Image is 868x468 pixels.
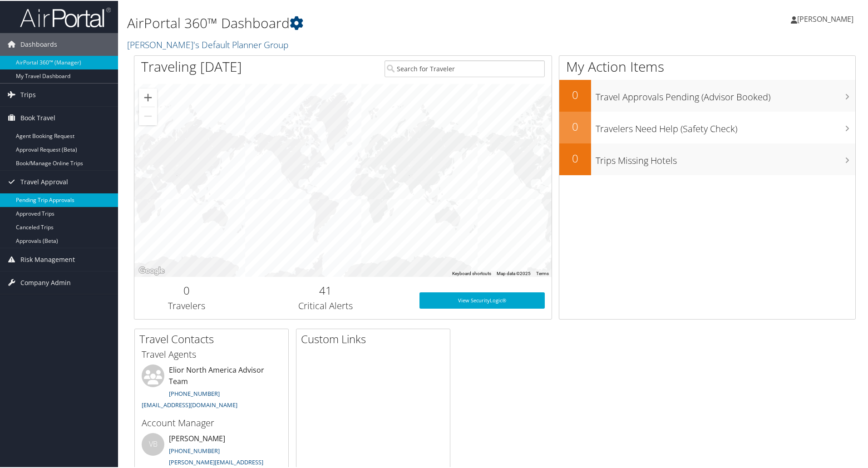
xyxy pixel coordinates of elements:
button: Zoom out [139,106,157,124]
img: airportal-logo.png [20,6,111,27]
h1: Traveling [DATE] [141,56,242,75]
a: 0Trips Missing Hotels [559,143,855,174]
button: Zoom in [139,88,157,106]
li: Elior North America Advisor Team [137,364,286,412]
h3: Trips Missing Hotels [596,149,855,166]
a: [PHONE_NUMBER] [169,446,220,454]
h2: 0 [141,282,232,297]
h2: Custom Links [301,330,450,346]
h3: Travel Approvals Pending (Advisor Booked) [596,85,855,103]
h2: Travel Contacts [139,330,288,346]
h2: 0 [559,86,591,102]
h3: Travelers Need Help (Safety Check) [596,117,855,134]
span: Dashboards [20,32,57,55]
span: Book Travel [20,106,55,128]
button: Keyboard shortcuts [452,270,491,276]
h2: 41 [246,282,406,297]
h3: Travel Agents [142,347,281,360]
h1: My Action Items [559,56,855,75]
a: View SecurityLogic® [419,291,545,308]
span: Map data ©2025 [497,270,531,275]
h2: 0 [559,118,591,133]
a: 0Travelers Need Help (Safety Check) [559,111,855,143]
a: [PERSON_NAME] [791,5,863,32]
a: 0Travel Approvals Pending (Advisor Booked) [559,79,855,111]
input: Search for Traveler [385,59,545,76]
h2: 0 [559,150,591,165]
div: VB [142,432,164,455]
h3: Account Manager [142,416,281,429]
h3: Travelers [141,299,232,311]
a: Terms (opens in new tab) [536,270,549,275]
a: [EMAIL_ADDRESS][DOMAIN_NAME] [142,400,237,408]
h3: Critical Alerts [246,299,406,311]
span: [PERSON_NAME] [797,13,853,23]
a: Open this area in Google Maps (opens a new window) [137,264,167,276]
img: Google [137,264,167,276]
a: [PERSON_NAME]'s Default Planner Group [127,38,291,50]
h1: AirPortal 360™ Dashboard [127,13,617,32]
span: Company Admin [20,271,71,293]
span: Trips [20,83,36,105]
span: Risk Management [20,247,75,270]
a: [PHONE_NUMBER] [169,389,220,397]
span: Travel Approval [20,170,68,192]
